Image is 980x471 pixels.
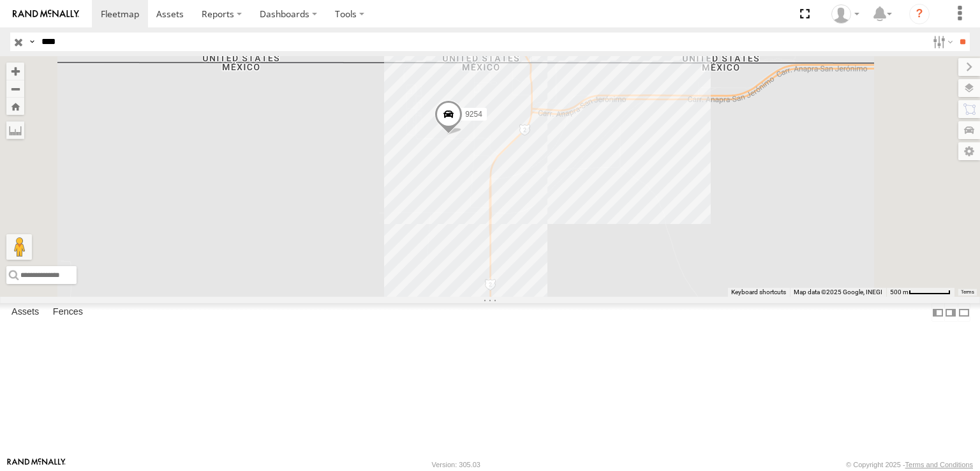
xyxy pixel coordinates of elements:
[909,4,930,24] i: ?
[5,304,45,322] label: Assets
[465,109,482,118] span: 9254
[958,303,970,322] label: Hide Summary Table
[27,33,37,51] label: Search Query
[731,288,786,297] button: Keyboard shortcuts
[932,303,944,322] label: Dock Summary Table to the Left
[432,461,480,468] div: Version: 305.03
[7,458,66,471] a: Visit our Website
[961,289,974,294] a: Terms
[928,33,955,51] label: Search Filter Options
[846,461,973,468] div: © Copyright 2025 -
[827,4,864,24] div: foxconn f
[958,142,980,160] label: Map Settings
[944,303,957,322] label: Dock Summary Table to the Right
[13,10,79,19] img: rand-logo.svg
[905,461,973,468] a: Terms and Conditions
[6,121,24,139] label: Measure
[794,288,882,295] span: Map data ©2025 Google, INEGI
[890,288,909,295] span: 500 m
[47,304,89,322] label: Fences
[6,98,24,115] button: Zoom Home
[886,288,954,297] button: Map Scale: 500 m per 62 pixels
[6,63,24,80] button: Zoom in
[6,80,24,98] button: Zoom out
[6,234,32,260] button: Drag Pegman onto the map to open Street View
